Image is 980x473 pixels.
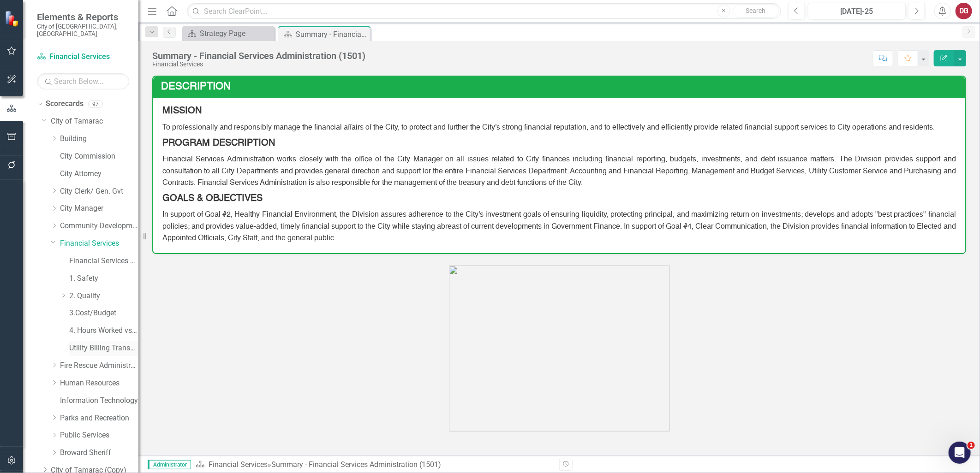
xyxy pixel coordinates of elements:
[209,460,268,469] a: Financial Services
[162,124,935,131] span: To professionally and responsibly manage the financial affairs of the City, to protect and furthe...
[296,29,368,40] div: Summary - Financial Services Administration (1501)
[60,361,138,371] a: Fire Rescue Administration
[152,61,365,68] div: Financial Services
[69,308,138,319] a: 3.Cost/Budget
[37,23,129,38] small: City of [GEOGRAPHIC_DATA], [GEOGRAPHIC_DATA]
[60,134,138,144] a: Building
[449,266,670,432] img: finance.jpg
[956,3,972,19] button: DG
[187,3,781,19] input: Search ClearPoint...
[60,151,138,162] a: City Commission
[60,186,138,197] a: City Clerk/ Gen. Gvt
[162,139,275,148] strong: PROGRAM DESCRIPTION
[69,291,138,302] a: 2. Quality
[60,413,138,424] a: Parks and Recreation
[161,81,961,92] h3: Description
[69,343,138,354] a: Utility Billing Transactional Survey
[808,3,906,19] button: [DATE]-25
[46,99,84,109] a: Scorecards
[60,396,138,406] a: Information Technology
[162,156,956,186] span: Financial Services Administration works closely with the office of the City Manager on all issues...
[69,273,138,284] a: 1. Safety
[37,73,129,89] input: Search Below...
[200,28,272,39] div: Strategy Page
[69,325,138,336] a: 4. Hours Worked vs Available hours
[88,100,103,108] div: 97
[37,52,129,62] a: Financial Services
[746,7,765,14] span: Search
[152,51,365,61] div: Summary - Financial Services Administration (1501)
[185,28,272,39] a: Strategy Page
[60,203,138,214] a: City Manager
[949,442,971,464] iframe: Intercom live chat
[51,116,138,127] a: City of Tamarac
[60,238,138,249] a: Financial Services
[60,221,138,231] a: Community Development
[968,442,975,449] span: 1
[148,460,191,469] span: Administrator
[811,6,902,17] div: [DATE]-25
[162,211,956,242] span: In support of Goal #2, Healthy Financial Environment, the Division assures adherence to the City'...
[60,430,138,441] a: Public Services
[60,378,138,389] a: Human Resources
[271,460,441,469] div: Summary - Financial Services Administration (1501)
[5,11,21,27] img: ClearPoint Strategy
[69,256,138,266] a: Financial Services Scorecard
[162,106,202,116] strong: MISSION
[60,448,138,458] a: Broward Sheriff
[162,194,263,203] strong: GOALS & OBJECTIVES
[37,12,129,23] span: Elements & Reports
[733,5,779,18] button: Search
[196,460,552,470] div: »
[60,169,138,179] a: City Attorney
